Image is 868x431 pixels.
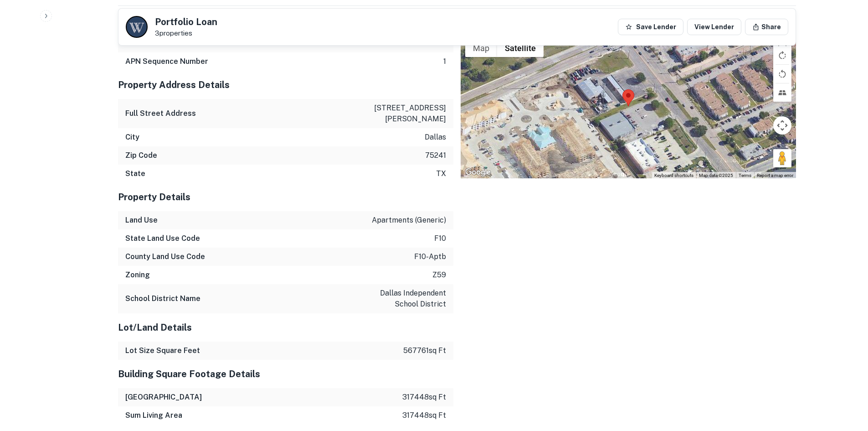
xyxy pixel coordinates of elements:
h6: State [125,168,145,179]
a: View Lender [687,19,741,35]
p: 317448 sq ft [402,410,446,421]
p: [STREET_ADDRESS][PERSON_NAME] [364,103,446,125]
h6: Land Use [125,215,158,226]
p: apartments (generic) [372,215,446,226]
p: 567761 sq ft [403,345,446,356]
button: Rotate map clockwise [773,46,791,64]
button: Rotate map counterclockwise [773,65,791,83]
button: Drag Pegman onto the map to open Street View [773,149,791,167]
h5: Portfolio Loan [155,17,217,26]
h5: Property Details [118,190,453,204]
p: 3 properties [155,29,217,37]
h6: Full Street Address [125,108,196,119]
p: f10 [434,233,446,244]
a: Open this area in Google Maps (opens a new window) [463,166,493,178]
a: Terms (opens in new tab) [739,173,751,178]
h6: City [125,132,139,143]
p: z59 [432,270,446,280]
h6: School District Name [125,293,200,304]
span: Map data ©2025 [699,173,733,178]
p: 317448 sq ft [402,392,446,403]
button: Keyboard shortcuts [654,172,693,179]
h6: Zip Code [125,150,157,161]
h6: State Land Use Code [125,233,200,244]
button: Show satellite imagery [497,39,544,57]
h6: Zoning [125,270,150,280]
p: dallas independent school district [364,288,446,310]
h5: Building Square Footage Details [118,367,453,381]
h6: Lot Size Square Feet [125,345,200,356]
button: Share [745,19,788,35]
button: Map camera controls [773,116,791,135]
img: Google [463,166,493,178]
h5: Property Address Details [118,78,453,92]
h6: APN Sequence Number [125,56,208,67]
h5: Lot/Land Details [118,321,453,334]
button: Save Lender [618,19,683,35]
button: Show street map [465,39,497,57]
p: tx [436,168,446,179]
p: f10-aptb [414,251,446,262]
p: 75241 [425,150,446,161]
p: dallas [425,132,446,143]
p: 1 [443,56,446,67]
button: Tilt map [773,83,791,102]
h6: County Land Use Code [125,251,205,262]
h6: Sum Living Area [125,410,182,421]
iframe: Chat Widget [822,358,868,402]
a: Report a map error [757,173,793,178]
h6: [GEOGRAPHIC_DATA] [125,392,202,403]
